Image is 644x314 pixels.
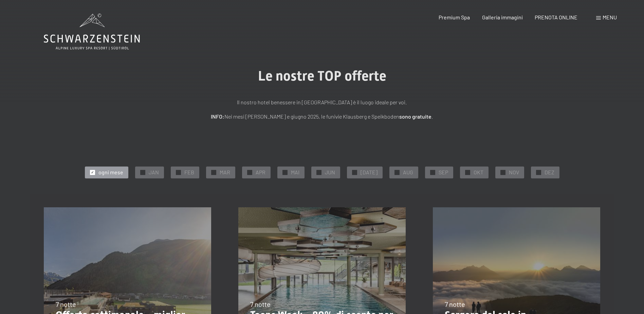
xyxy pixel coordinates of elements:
span: AUG [403,169,413,176]
span: ✓ [466,170,469,175]
span: 7 notte [56,300,76,308]
span: ✓ [248,170,251,175]
span: ✓ [353,170,356,175]
span: SEP [439,169,448,176]
span: ✓ [141,170,144,175]
a: Galleria immagini [482,14,523,20]
span: OKT [474,169,483,176]
span: ✓ [431,170,434,175]
span: NOV [509,169,519,176]
span: APR [256,169,265,176]
span: MAI [291,169,299,176]
span: Menu [603,14,617,20]
p: Nei mesi [PERSON_NAME] e giugno 2025, le funivie Klausberg e Speikboden . [152,112,492,121]
span: Le nostre TOP offerte [258,68,386,84]
span: ✓ [501,170,504,175]
span: MAR [220,169,230,176]
a: Premium Spa [439,14,470,20]
span: ✓ [395,170,398,175]
span: JAN [149,169,159,176]
span: ✓ [177,170,180,175]
span: JUN [325,169,335,176]
span: ✓ [283,170,286,175]
span: ogni mese [98,169,123,176]
strong: sono gratuite [399,113,431,120]
p: Il nostro hotel benessere in [GEOGRAPHIC_DATA] è il luogo ideale per voi. [152,98,492,107]
span: ✓ [317,170,320,175]
span: [DATE] [361,169,378,176]
strong: INFO: [211,113,224,120]
span: FEB [184,169,194,176]
span: ✓ [212,170,215,175]
span: ✓ [537,170,540,175]
span: ✓ [91,170,94,175]
span: 7 notte [445,300,465,308]
a: PRENOTA ONLINE [535,14,577,20]
span: 7 notte [250,300,271,308]
span: DEZ [545,169,554,176]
